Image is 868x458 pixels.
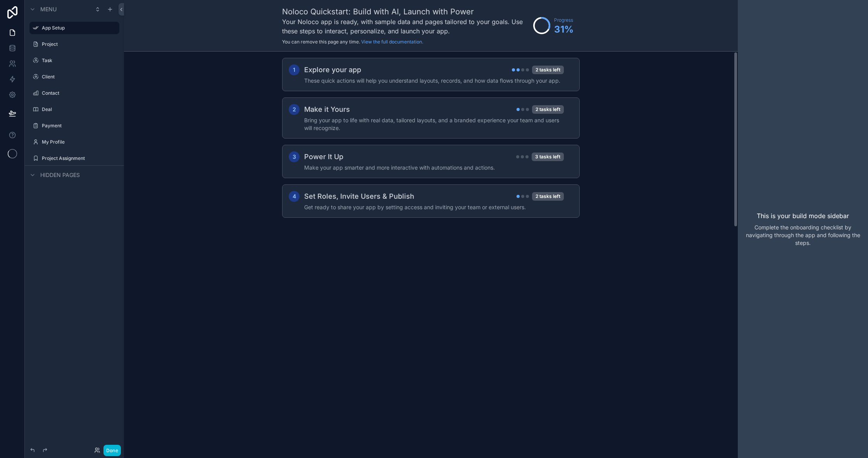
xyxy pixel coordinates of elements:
[42,41,118,47] label: Project
[304,191,414,202] h2: Set Roles, Invite Users & Publish
[532,192,564,201] div: 2 tasks left
[757,211,849,220] p: This is your build mode sidebar
[289,191,300,202] div: 4
[289,151,300,162] div: 3
[42,74,118,80] label: Client
[554,17,573,23] span: Progress
[42,57,118,64] label: Task
[282,6,529,17] h1: Noloco Quickstart: Build with AI, Launch with Power
[40,5,57,13] span: Menu
[744,224,862,247] p: Complete the onboarding checklist by navigating through the app and following the steps.
[124,52,738,239] div: scrollable content
[282,39,360,45] span: You can remove this page any time.
[42,106,118,113] label: Deal
[282,17,529,36] h3: Your Noloco app is ready, with sample data and pages tailored to your goals. Use these steps to i...
[532,153,564,161] div: 3 tasks left
[40,171,80,179] span: Hidden pages
[304,151,343,162] h2: Power It Up
[304,203,564,211] h4: Get ready to share your app by setting access and inviting your team or external users.
[42,139,118,145] label: My Profile
[304,164,564,172] h4: Make your app smarter and more interactive with automations and actions.
[103,445,121,456] button: Done
[304,77,564,85] h4: These quick actions will help you understand layouts, records, and how data flows through your app.
[304,116,564,132] h4: Bring your app to life with real data, tailored layouts, and a branded experience your team and u...
[42,123,118,129] label: Payment
[554,23,573,36] span: 31 %
[42,90,118,96] label: Contact
[289,104,300,115] div: 2
[42,155,118,161] label: Project Assignment
[361,39,423,45] a: View the full documentation.
[532,66,564,74] div: 2 tasks left
[289,64,300,75] div: 1
[304,104,350,115] h2: Make it Yours
[42,25,115,31] label: App Setup
[532,105,564,114] div: 2 tasks left
[304,64,361,75] h2: Explore your app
